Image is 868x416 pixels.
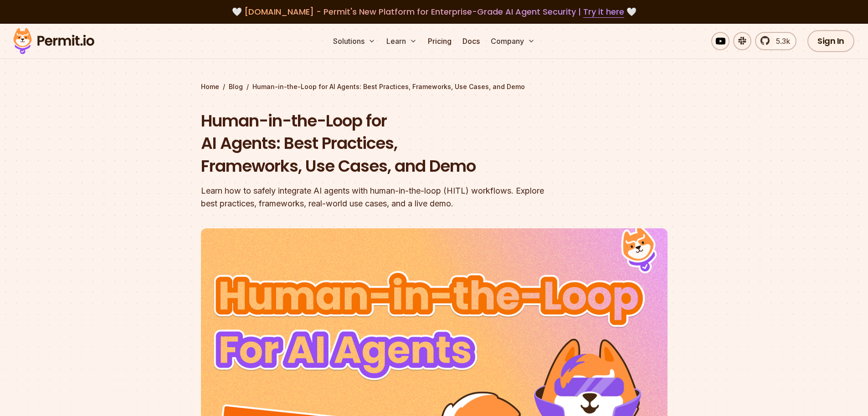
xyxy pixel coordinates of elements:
[807,30,854,52] a: Sign In
[583,6,624,18] a: Try it here
[383,32,421,50] button: Learn
[229,82,243,91] a: Blog
[770,36,790,47] span: 5.3k
[329,32,379,50] button: Solutions
[201,184,551,210] div: Learn how to safely integrate AI agents with human-in-the-loop (HITL) workflows. Explore best pra...
[201,82,219,91] a: Home
[424,32,455,50] a: Pricing
[9,26,98,57] img: Permit logo
[201,82,668,91] div: / /
[755,32,796,50] a: 5.3k
[244,6,624,17] span: [DOMAIN_NAME] - Permit's New Platform for Enterprise-Grade AI Agent Security |
[22,5,846,18] div: 🤍 🤍
[201,110,551,178] h1: Human-in-the-Loop for AI Agents: Best Practices, Frameworks, Use Cases, and Demo
[459,32,483,50] a: Docs
[487,32,539,50] button: Company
